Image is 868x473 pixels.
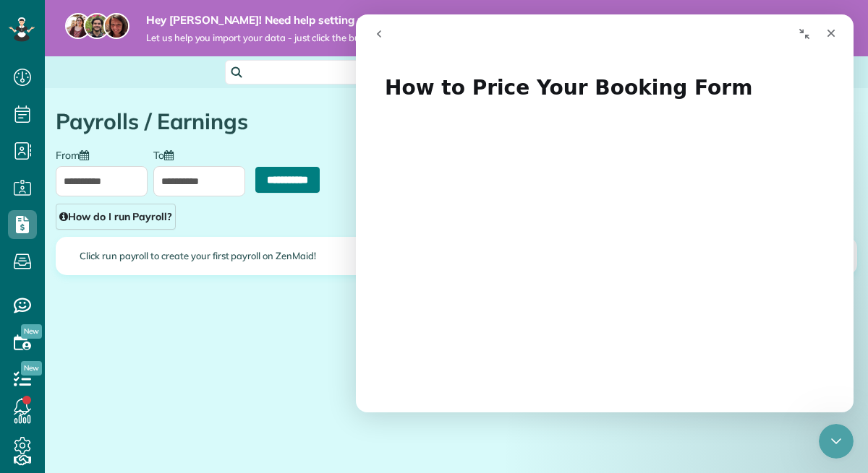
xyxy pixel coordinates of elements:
label: To [153,148,181,160]
iframe: Intercom live chat [356,14,854,412]
h1: Payrolls / Earnings [56,110,857,134]
label: From [56,148,96,160]
img: michelle-19f622bdf1676172e81f8f8fba1fb50e276960ebfe0243fe18214015130c80e4.jpg [103,13,129,39]
strong: Hey [PERSON_NAME]! Need help setting up your account? [146,13,513,27]
a: How do I run Payroll? [56,204,176,230]
span: Let us help you import your data - just click the bubble icon in the bottom right corner! [146,32,513,44]
img: jorge-587dff0eeaa6aab1f244e6dc62b8924c3b6ad411094392a53c71c6c4a576187d.jpg [84,13,110,39]
iframe: Intercom live chat [819,424,854,459]
span: New [21,324,42,339]
span: New [21,361,42,376]
div: Click run payroll to create your first payroll on ZenMaid! [56,238,856,274]
img: maria-72a9807cf96188c08ef61303f053569d2e2a8a1cde33d635c8a3ac13582a053d.jpg [65,13,91,39]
